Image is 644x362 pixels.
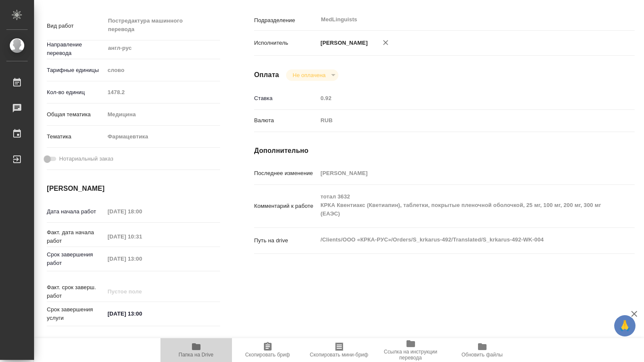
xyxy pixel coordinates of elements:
p: Путь на drive [254,236,318,245]
h4: [PERSON_NAME] [47,184,220,194]
p: Вид работ [47,22,105,30]
p: Валюта [254,116,318,125]
div: Не оплачена [286,69,338,81]
span: Скопировать бриф [245,352,290,358]
p: Тематика [47,132,105,141]
input: Пустое поле [105,86,220,98]
input: Пустое поле [105,205,179,218]
p: Факт. дата начала работ [47,228,105,245]
button: Скопировать бриф [232,338,303,362]
p: Срок завершения работ [47,250,105,267]
input: ✎ Введи что-нибудь [105,307,179,320]
span: Ссылка на инструкции перевода [380,349,441,361]
p: Общая тематика [47,110,105,119]
button: Скопировать мини-бриф [303,338,375,362]
p: Комментарий к работе [254,202,318,210]
input: Пустое поле [105,253,179,265]
p: Подразделение [254,16,318,25]
p: Исполнитель [254,39,318,47]
button: Удалить исполнителя [376,33,395,52]
input: Пустое поле [318,92,603,104]
p: Срок завершения услуги [47,305,105,322]
p: Дата начала работ [47,207,105,216]
input: Пустое поле [105,230,179,243]
h4: Оплата [254,70,279,80]
textarea: тотал 3632 КРКА Квентиакс (Кветиапин), таблетки, покрытые пленочной оболочкой, 25 мг, 100 мг, 200... [318,190,603,221]
span: Папка на Drive [179,352,214,358]
h4: Дополнительно [254,146,635,156]
button: 🙏 [614,315,635,336]
span: Обновить файлы [461,352,503,358]
p: Последнее изменение [254,169,318,178]
p: Тарифные единицы [47,66,105,75]
button: Папка на Drive [160,338,232,362]
p: [PERSON_NAME] [318,39,368,47]
div: слово [105,63,220,78]
span: Скопировать мини-бриф [310,352,368,358]
textarea: /Clients/ООО «КРКА-РУС»/Orders/S_krkarus-492/Translated/S_krkarus-492-WK-004 [318,233,603,247]
input: Пустое поле [105,285,179,298]
div: RUB [318,113,603,128]
p: Направление перевода [47,40,105,57]
input: Пустое поле [318,167,603,179]
div: Медицина [105,107,220,122]
div: Фармацевтика [105,129,220,144]
button: Обновить файлы [447,338,518,362]
p: Факт. срок заверш. работ [47,283,105,300]
span: Нотариальный заказ [59,155,113,163]
p: Кол-во единиц [47,88,105,97]
span: 🙏 [618,317,632,335]
p: Ставка [254,94,318,103]
button: Не оплачена [290,72,328,79]
button: Ссылка на инструкции перевода [375,338,447,362]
